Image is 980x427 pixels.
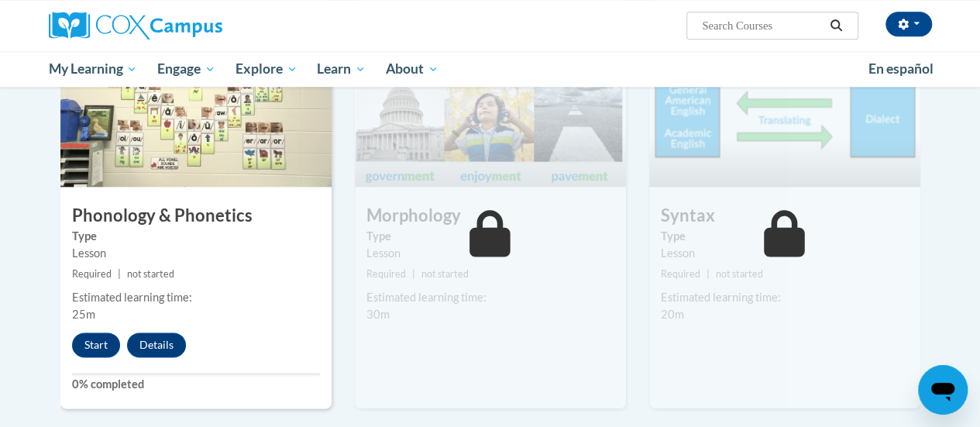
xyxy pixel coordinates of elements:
span: 20m [661,308,684,321]
span: | [412,268,415,280]
span: Required [366,268,406,280]
a: Explore [225,51,308,87]
span: Engage [157,60,215,78]
div: Lesson [72,245,320,262]
div: Lesson [366,245,614,262]
span: 25m [72,308,95,321]
button: Start [72,332,120,357]
div: Estimated learning time: [72,289,320,306]
span: Explore [236,60,297,78]
label: 0% completed [72,376,320,393]
input: Search Courses [700,16,824,35]
span: not started [716,268,763,280]
h3: Morphology [355,204,626,228]
span: not started [421,268,469,280]
span: | [707,268,710,280]
span: About [386,60,438,78]
img: Course Image [355,32,626,187]
a: Cox Campus [49,12,328,40]
img: Cox Campus [49,12,222,40]
a: Learn [307,51,376,87]
button: Details [127,332,186,357]
label: Type [366,228,614,245]
span: My Learning [48,60,137,78]
div: Estimated learning time: [366,289,614,306]
button: Search [824,16,848,35]
span: not started [127,268,174,280]
div: Lesson [661,245,909,262]
span: Learn [317,60,366,78]
span: En español [868,60,934,77]
h3: Phonology & Phonetics [60,204,332,228]
span: Required [661,268,700,280]
div: Main menu [37,51,944,87]
span: 30m [366,308,390,321]
button: Account Settings [885,12,932,36]
iframe: Button to launch messaging window [918,365,968,415]
a: En español [858,53,944,85]
span: Required [72,268,112,280]
label: Type [72,228,320,245]
a: Engage [147,51,225,87]
label: Type [661,228,909,245]
a: About [376,51,449,87]
img: Course Image [649,32,920,187]
h3: Syntax [649,204,920,228]
img: Course Image [60,32,332,187]
span: | [118,268,121,280]
a: My Learning [39,51,148,87]
div: Estimated learning time: [661,289,909,306]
